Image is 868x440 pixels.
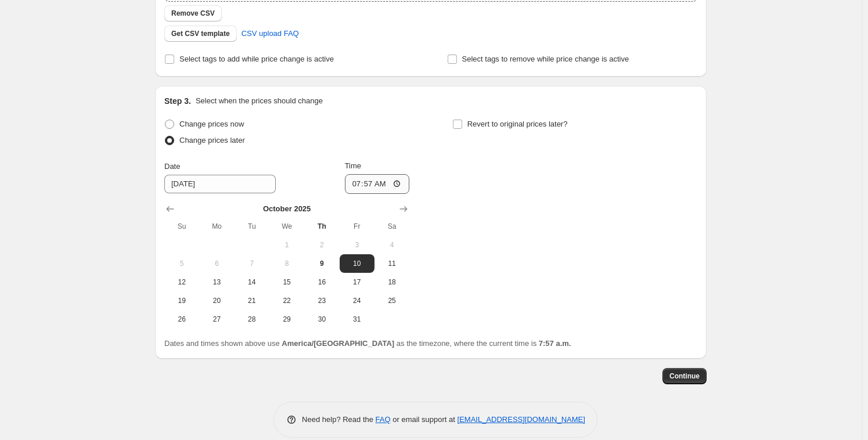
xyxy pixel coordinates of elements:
[376,415,391,424] a: FAQ
[344,296,370,305] span: 24
[344,222,370,231] span: Fr
[239,222,265,231] span: Tu
[164,273,199,291] button: Sunday October 12 2025
[171,29,230,38] span: Get CSV template
[344,315,370,324] span: 31
[304,236,339,254] button: Thursday October 2 2025
[391,415,458,424] span: or email support at
[309,222,334,231] span: Th
[269,217,304,236] th: Wednesday
[235,273,269,291] button: Tuesday October 14 2025
[179,55,334,63] span: Select tags to add while price change is active
[345,174,410,194] input: 12:00
[169,277,195,287] span: 12
[179,136,245,145] span: Change prices later
[374,291,409,310] button: Saturday October 25 2025
[239,259,265,268] span: 7
[171,9,215,18] span: Remove CSV
[269,236,304,254] button: Wednesday October 1 2025
[269,254,304,273] button: Wednesday October 8 2025
[164,26,237,42] button: Get CSV template
[199,273,234,291] button: Monday October 13 2025
[340,236,374,254] button: Friday October 3 2025
[164,254,199,273] button: Sunday October 5 2025
[239,277,265,287] span: 14
[164,217,199,236] th: Sunday
[235,24,306,43] a: CSV upload FAQ
[235,217,269,236] th: Tuesday
[374,217,409,236] th: Saturday
[309,240,334,250] span: 2
[458,415,585,424] a: [EMAIL_ADDRESS][DOMAIN_NAME]
[204,296,229,305] span: 20
[169,296,195,305] span: 19
[269,310,304,329] button: Wednesday October 29 2025
[379,240,405,250] span: 4
[169,315,195,324] span: 26
[662,368,707,384] button: Continue
[539,339,571,348] b: 7:57 a.m.
[345,161,361,170] span: Time
[164,291,199,310] button: Sunday October 19 2025
[169,259,195,268] span: 5
[164,310,199,329] button: Sunday October 26 2025
[395,201,412,217] button: Show next month, November 2025
[269,273,304,291] button: Wednesday October 15 2025
[274,296,300,305] span: 22
[242,28,299,39] span: CSV upload FAQ
[669,372,700,381] span: Continue
[199,254,234,273] button: Monday October 6 2025
[164,339,571,348] span: Dates and times shown above use as the timezone, where the current time is
[164,5,222,21] button: Remove CSV
[304,291,339,310] button: Thursday October 23 2025
[344,240,370,250] span: 3
[304,254,339,273] button: Today Thursday October 9 2025
[309,315,334,324] span: 30
[309,296,334,305] span: 23
[340,310,374,329] button: Friday October 31 2025
[344,259,370,268] span: 10
[309,259,334,268] span: 9
[302,415,376,424] span: Need help? Read the
[304,273,339,291] button: Thursday October 16 2025
[374,273,409,291] button: Saturday October 18 2025
[239,315,265,324] span: 28
[164,162,180,171] span: Date
[340,217,374,236] th: Friday
[340,291,374,310] button: Friday October 24 2025
[204,277,229,287] span: 13
[199,291,234,310] button: Monday October 20 2025
[199,217,234,236] th: Monday
[344,277,370,287] span: 17
[274,315,300,324] span: 29
[374,236,409,254] button: Saturday October 4 2025
[274,222,300,231] span: We
[179,120,244,128] span: Change prices now
[304,310,339,329] button: Thursday October 30 2025
[196,95,323,107] p: Select when the prices should change
[204,315,229,324] span: 27
[304,217,339,236] th: Thursday
[274,240,300,250] span: 1
[274,277,300,287] span: 15
[379,277,405,287] span: 18
[169,222,195,231] span: Su
[204,222,229,231] span: Mo
[274,259,300,268] span: 8
[340,254,374,273] button: Friday October 10 2025
[204,259,229,268] span: 6
[379,259,405,268] span: 11
[467,120,568,128] span: Revert to original prices later?
[379,222,405,231] span: Sa
[309,277,334,287] span: 16
[462,55,629,63] span: Select tags to remove while price change is active
[164,95,191,107] h2: Step 3.
[239,296,265,305] span: 21
[164,175,276,193] input: 10/9/2025
[269,291,304,310] button: Wednesday October 22 2025
[379,296,405,305] span: 25
[235,291,269,310] button: Tuesday October 21 2025
[199,310,234,329] button: Monday October 27 2025
[235,310,269,329] button: Tuesday October 28 2025
[340,273,374,291] button: Friday October 17 2025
